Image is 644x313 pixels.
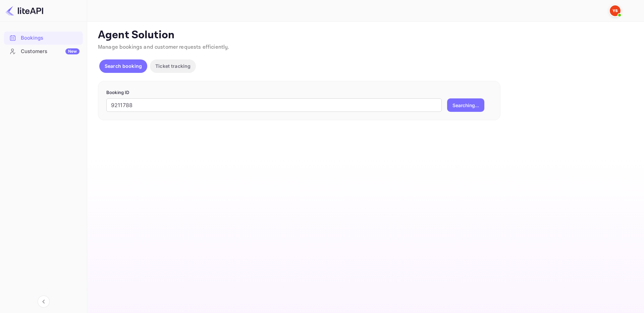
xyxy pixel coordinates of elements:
p: Ticket tracking [155,62,191,70]
a: CustomersNew [4,45,83,57]
p: Search booking [105,62,142,70]
div: Bookings [4,32,83,45]
span: Manage bookings and customer requests efficiently. [98,44,229,51]
a: Bookings [4,32,83,44]
p: Agent Solution [98,29,632,42]
div: Customers [21,48,79,55]
input: Enter Booking ID (e.g., 63782194) [106,98,442,112]
div: CustomersNew [4,45,83,58]
button: Searching... [447,98,484,112]
img: LiteAPI logo [5,5,43,16]
button: Collapse navigation [38,296,50,308]
div: New [65,48,79,54]
img: Yandex Support [610,5,621,16]
p: Booking ID [106,89,492,96]
div: Bookings [21,34,79,42]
